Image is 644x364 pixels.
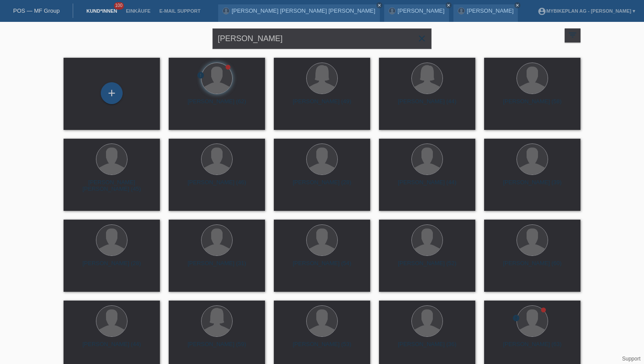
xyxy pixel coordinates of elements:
[446,2,452,8] a: close
[386,341,468,355] div: [PERSON_NAME] (36)
[281,98,363,112] div: [PERSON_NAME] (49)
[512,314,520,322] i: error
[491,179,573,193] div: [PERSON_NAME] (39)
[512,314,520,323] div: Unbestätigt, in Bearbeitung
[377,3,382,7] i: close
[212,28,432,49] input: Suche...
[467,7,514,14] a: [PERSON_NAME]
[386,260,468,274] div: [PERSON_NAME] (52)
[538,7,546,16] i: account_circle
[176,98,258,112] div: [PERSON_NAME] (62)
[121,8,155,14] a: Einkäufe
[417,33,427,44] i: close
[232,7,375,14] a: [PERSON_NAME] [PERSON_NAME] [PERSON_NAME]
[533,8,640,14] a: account_circleMybikeplan AG - [PERSON_NAME] ▾
[568,30,577,40] i: filter_list
[155,8,205,14] a: E-Mail Support
[386,179,468,193] div: [PERSON_NAME] (44)
[515,3,520,7] i: close
[281,179,363,193] div: [PERSON_NAME] (28)
[176,341,258,355] div: [PERSON_NAME] (59)
[101,86,122,101] div: Kund*in hinzufügen
[176,179,258,193] div: [PERSON_NAME] (46)
[386,98,468,112] div: [PERSON_NAME] (44)
[446,3,451,7] i: close
[281,341,363,355] div: [PERSON_NAME] (53)
[71,179,153,193] div: [PERSON_NAME] [PERSON_NAME] (45)
[176,260,258,274] div: [PERSON_NAME] (31)
[281,260,363,274] div: [PERSON_NAME] (54)
[376,2,382,8] a: close
[197,71,205,80] div: Unbestätigt, in Bearbeitung
[398,7,445,14] a: [PERSON_NAME]
[71,341,153,355] div: [PERSON_NAME] (44)
[82,8,121,14] a: Kund*innen
[71,260,153,274] div: [PERSON_NAME] (28)
[13,7,60,14] a: POS — MF Group
[491,260,573,274] div: [PERSON_NAME] (60)
[491,341,573,355] div: [PERSON_NAME] (63)
[622,356,640,362] a: Support
[491,98,573,112] div: [PERSON_NAME] (58)
[114,2,124,10] span: 100
[514,2,520,8] a: close
[197,71,205,79] i: error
